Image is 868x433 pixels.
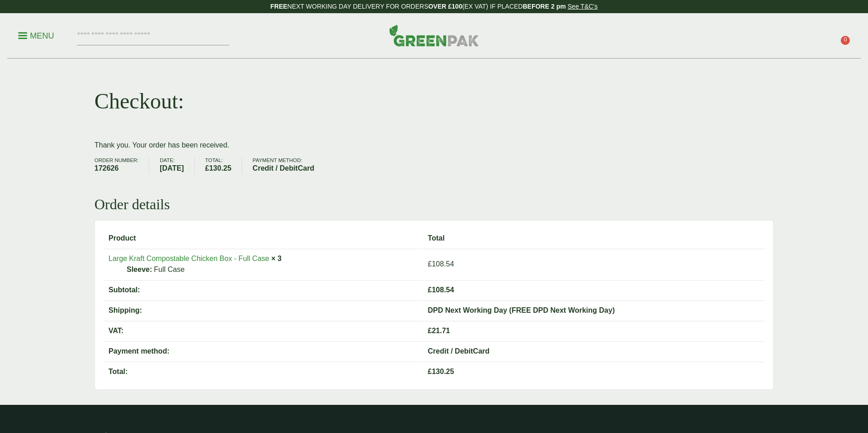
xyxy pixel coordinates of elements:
[205,164,209,172] span: £
[422,341,765,361] td: Credit / DebitCard
[422,229,765,248] th: Total
[428,327,432,335] span: £
[205,164,232,172] bdi: 130.25
[94,196,774,213] h2: Order details
[252,163,314,174] strong: Credit / DebitCard
[160,163,184,174] strong: [DATE]
[205,158,242,174] li: Total:
[103,362,421,381] th: Total:
[127,264,152,275] strong: Sleeve:
[103,321,421,340] th: VAT:
[94,163,138,174] strong: 172626
[841,36,850,45] span: 0
[18,30,54,39] a: Menu
[428,260,432,268] span: £
[428,286,432,294] span: £
[103,341,421,361] th: Payment method:
[428,327,450,335] span: 21.71
[18,30,54,41] p: Menu
[567,3,597,10] a: See T&C's
[428,286,454,294] span: 108.54
[108,255,269,262] a: Large Kraft Compostable Chicken Box - Full Case
[428,260,454,268] bdi: 108.54
[428,368,454,375] span: 130.25
[94,88,184,114] h1: Checkout:
[523,3,566,10] strong: BEFORE 2 pm
[160,158,195,174] li: Date:
[252,158,325,174] li: Payment method:
[271,255,281,262] strong: × 3
[127,264,416,275] p: Full Case
[428,3,462,10] strong: OVER £100
[103,300,421,320] th: Shipping:
[103,229,421,248] th: Product
[428,368,432,375] span: £
[389,25,479,46] img: GreenPak Supplies
[103,280,421,300] th: Subtotal:
[94,158,149,174] li: Order number:
[270,3,287,10] strong: FREE
[422,300,765,320] td: DPD Next Working Day (FREE DPD Next Working Day)
[94,140,774,151] p: Thank you. Your order has been received.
